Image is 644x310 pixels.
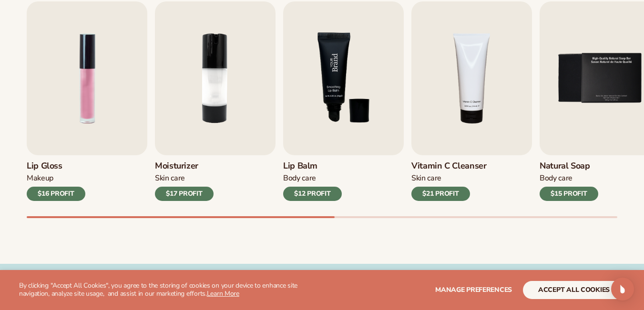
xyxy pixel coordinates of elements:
a: 1 / 9 [27,1,147,201]
h3: Moisturizer [155,161,214,171]
p: By clicking "Accept All Cookies", you agree to the storing of cookies on your device to enhance s... [19,282,318,298]
div: Open Intercom Messenger [611,278,634,300]
div: Skin Care [155,173,214,183]
div: Skin Care [411,173,487,183]
div: Body Care [540,173,598,183]
div: $16 PROFIT [27,187,85,201]
div: $17 PROFIT [155,187,214,201]
img: Shopify Image 4 [283,1,404,155]
a: 4 / 9 [411,1,532,201]
a: 3 / 9 [283,1,404,201]
h3: Natural Soap [540,161,598,171]
div: $15 PROFIT [540,187,598,201]
h3: Lip Gloss [27,161,85,171]
span: Manage preferences [435,285,512,294]
h3: Lip Balm [283,161,342,171]
h3: Vitamin C Cleanser [411,161,487,171]
a: Learn More [207,289,239,298]
div: Body Care [283,173,342,183]
div: $21 PROFIT [411,187,470,201]
a: 2 / 9 [155,1,276,201]
div: $12 PROFIT [283,187,342,201]
button: Manage preferences [435,281,512,299]
div: Makeup [27,173,85,183]
button: accept all cookies [523,281,625,299]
